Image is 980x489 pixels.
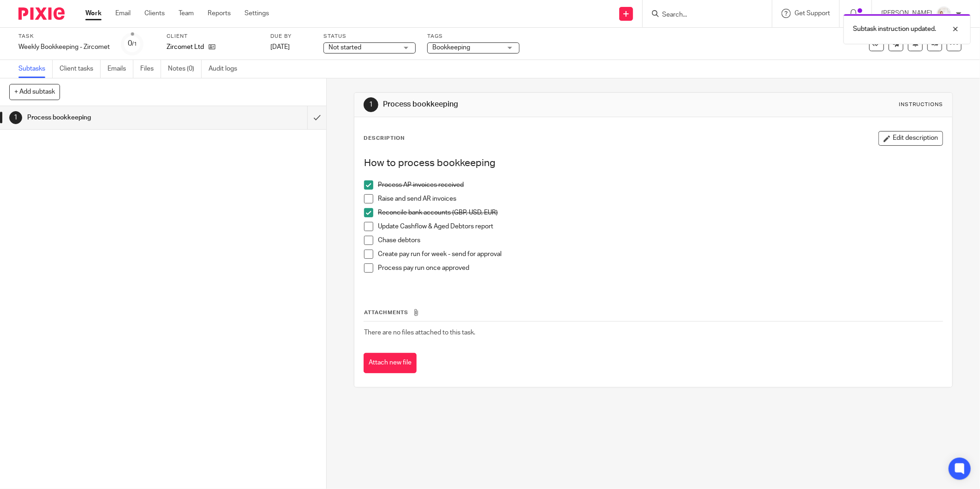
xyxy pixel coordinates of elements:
[270,44,290,50] span: [DATE]
[9,111,22,124] div: 1
[140,60,161,78] a: Files
[853,24,936,34] p: Subtask instruction updated.
[209,60,244,78] a: Audit logs
[378,236,943,245] p: Chase debtors
[364,135,405,142] p: Description
[18,33,110,40] label: Task
[60,60,101,78] a: Client tasks
[168,60,202,78] a: Notes (0)
[132,42,137,47] small: /1
[878,131,943,146] button: Edit description
[364,329,475,336] span: There are no files attached to this task.
[18,7,65,20] img: Pixie
[9,84,60,100] button: + Add subtask
[115,9,131,18] a: Email
[179,9,194,18] a: Team
[378,250,943,259] p: Create pay run for week - send for approval
[378,263,943,273] p: Process pay run once approved
[167,42,204,52] p: Zircomet Ltd
[899,101,943,108] div: Instructions
[427,33,520,40] label: Tags
[364,97,378,112] div: 1
[378,180,943,190] p: Process AP invoices received
[378,222,943,231] p: Update Cashflow & Aged Debtors report
[364,310,408,315] span: Attachments
[383,100,673,109] h1: Process bookkeeping
[270,33,312,40] label: Due by
[208,9,231,18] a: Reports
[364,353,417,374] button: Attach new file
[27,111,208,125] h1: Process bookkeeping
[432,44,470,51] span: Bookkeeping
[245,9,269,18] a: Settings
[108,60,133,78] a: Emails
[18,60,53,78] a: Subtasks
[18,42,110,52] div: Weekly Bookkeeping - Zircomet
[85,9,102,18] a: Work
[937,6,951,21] img: Image.jpeg
[378,194,943,203] p: Raise and send AR invoices
[323,33,416,40] label: Status
[144,9,165,18] a: Clients
[364,155,943,171] h2: How to process bookkeeping
[329,44,361,51] span: Not started
[128,38,137,49] div: 0
[167,33,259,40] label: Client
[378,208,943,217] p: Reconcile bank accounts (GBP, USD, EUR)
